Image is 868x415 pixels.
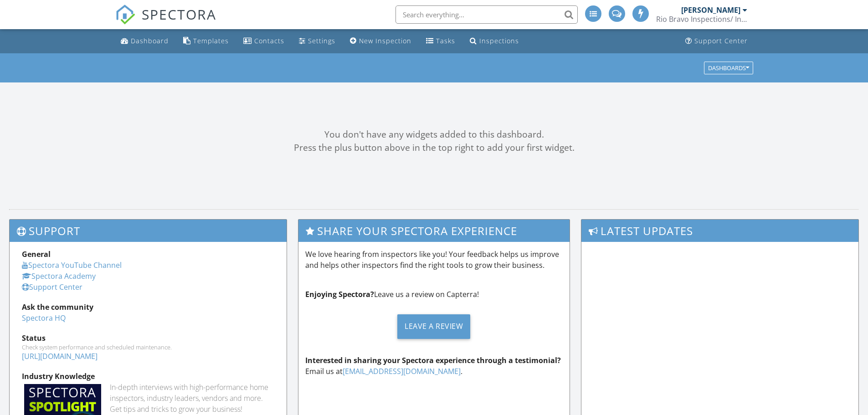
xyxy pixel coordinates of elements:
[305,289,563,300] p: Leave us a review on Capterra!
[359,36,411,45] div: New Inspection
[22,343,274,351] div: Check system performance and scheduled maintenance.
[22,333,274,343] div: Status
[117,33,172,50] a: Dashboard
[466,33,523,50] a: Inspections
[9,141,859,154] div: Press the plus button above in the top right to add your first widget.
[298,220,570,242] h3: Share Your Spectora Experience
[22,371,274,382] div: Industry Knowledge
[110,382,274,415] div: In-depth interviews with high-performance home inspectors, industry leaders, vendors and more. Ge...
[193,36,229,45] div: Templates
[180,33,232,50] a: Templates
[708,65,749,71] div: Dashboards
[295,33,339,50] a: Settings
[131,36,169,45] div: Dashboard
[308,36,335,45] div: Settings
[22,249,51,259] strong: General
[22,271,96,281] a: Spectora Academy
[22,302,274,313] div: Ask the community
[704,61,753,74] button: Dashboards
[305,249,563,271] p: We love hearing from inspectors like you! Your feedback helps us improve and helps other inspecto...
[9,128,859,141] div: You don't have any widgets added to this dashboard.
[115,12,216,31] a: SPECTORA
[479,36,519,45] div: Inspections
[240,33,288,50] a: Contacts
[343,366,461,376] a: [EMAIL_ADDRESS][DOMAIN_NAME]
[22,282,82,292] a: Support Center
[436,36,455,45] div: Tasks
[142,5,216,24] span: SPECTORA
[681,5,740,15] div: [PERSON_NAME]
[305,307,563,346] a: Leave a Review
[422,33,459,50] a: Tasks
[656,15,747,24] div: Rio Bravo Inspections/ Inspectify Pro
[397,314,470,339] div: Leave a Review
[254,36,284,45] div: Contacts
[305,289,374,299] strong: Enjoying Spectora?
[581,220,858,242] h3: Latest Updates
[346,33,415,50] a: New Inspection
[694,36,748,45] div: Support Center
[10,220,287,242] h3: Support
[22,313,66,323] a: Spectora HQ
[22,260,122,270] a: Spectora YouTube Channel
[682,33,751,50] a: Support Center
[395,5,578,24] input: Search everything...
[115,5,135,25] img: The Best Home Inspection Software - Spectora
[305,355,563,377] p: Email us at .
[305,355,561,365] strong: Interested in sharing your Spectora experience through a testimonial?
[22,351,98,361] a: [URL][DOMAIN_NAME]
